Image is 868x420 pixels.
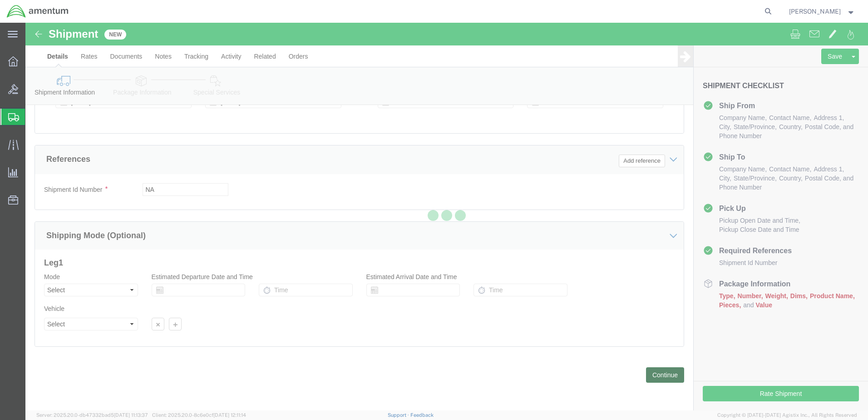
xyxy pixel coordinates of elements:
a: Support [388,412,410,418]
button: [PERSON_NAME] [789,6,856,17]
span: Chris Burnett [789,6,841,16]
a: Feedback [410,412,434,418]
span: Client: 2025.20.0-8c6e0cf [152,412,246,418]
img: logo [6,5,69,18]
span: [DATE] 11:13:37 [114,412,148,418]
span: [DATE] 12:11:14 [213,412,246,418]
span: Copyright © [DATE]-[DATE] Agistix Inc., All Rights Reserved [717,411,857,419]
span: Server: 2025.20.0-db47332bad5 [36,412,148,418]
